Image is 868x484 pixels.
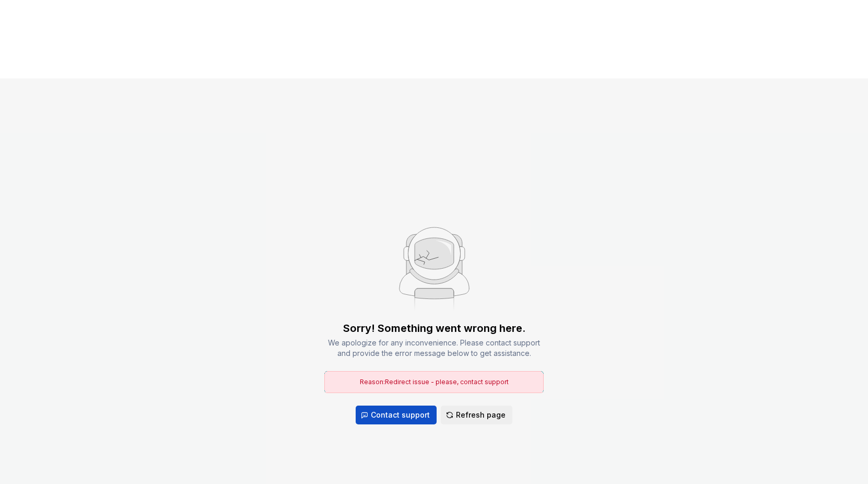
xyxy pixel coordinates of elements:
span: Contact support [371,410,430,420]
span: Reason: Redirect issue - please, contact support [360,378,509,386]
button: Refresh page [441,406,512,424]
button: Contact support [356,406,437,424]
div: Sorry! Something went wrong here. [343,321,525,336]
div: We apologize for any inconvenience. Please contact support and provide the error message below to... [324,338,544,359]
span: Refresh page [456,410,506,420]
